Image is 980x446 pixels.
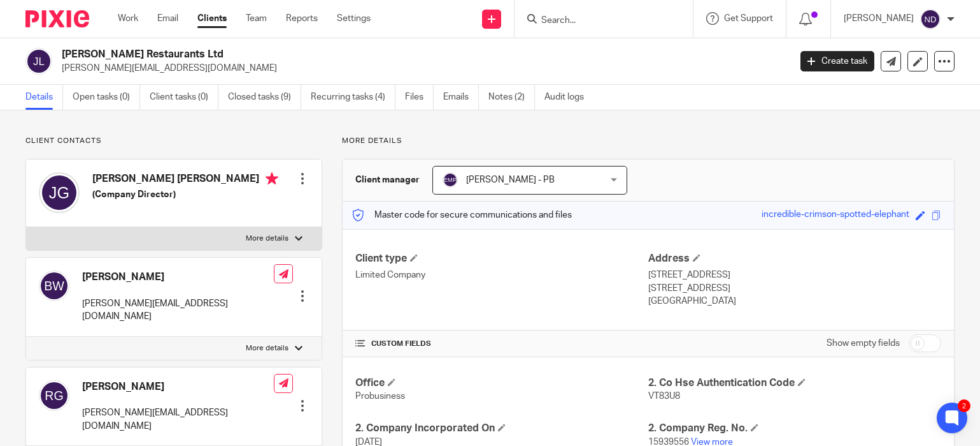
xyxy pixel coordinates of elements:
p: More details [246,234,288,244]
p: [PERSON_NAME] [844,12,914,25]
a: Details [25,85,63,110]
h5: (Company Director) [92,188,278,201]
a: Email [157,12,178,25]
a: Open tasks (0) [73,85,140,110]
a: Reports [286,12,318,25]
a: Create task [800,51,874,71]
p: [PERSON_NAME][EMAIL_ADDRESS][DOMAIN_NAME] [82,297,274,323]
p: More details [342,136,955,146]
img: svg%3E [39,380,69,411]
h4: 2. Co Hse Authentication Code [648,376,941,390]
p: Master code for secure communications and files [352,209,572,221]
h4: Office [355,376,648,390]
a: Files [405,85,434,110]
a: Notes (2) [488,85,535,110]
i: Primary [266,172,278,185]
h4: [PERSON_NAME] [82,271,274,284]
input: Search [540,15,655,27]
img: svg%3E [25,48,52,75]
div: 2 [958,399,970,412]
a: Team [246,12,267,25]
img: svg%3E [39,271,69,301]
h4: [PERSON_NAME] [PERSON_NAME] [92,172,278,188]
a: Client tasks (0) [150,85,218,110]
p: More details [246,343,288,353]
img: svg%3E [39,172,80,213]
h4: [PERSON_NAME] [82,380,274,394]
p: [PERSON_NAME][EMAIL_ADDRESS][DOMAIN_NAME] [62,62,781,75]
a: Work [118,12,138,25]
p: [GEOGRAPHIC_DATA] [648,295,941,308]
h4: 2. Company Incorporated On [355,422,648,435]
span: VT83U8 [648,392,680,401]
h4: 2. Company Reg. No. [648,422,941,435]
h3: Client manager [355,174,420,186]
label: Show empty fields [827,337,900,350]
img: svg%3E [443,172,458,188]
p: [STREET_ADDRESS] [648,282,941,295]
p: [PERSON_NAME][EMAIL_ADDRESS][DOMAIN_NAME] [82,406,274,433]
h2: [PERSON_NAME] Restaurants Ltd [62,48,637,61]
h4: Client type [355,252,648,265]
p: [STREET_ADDRESS] [648,269,941,281]
span: [PERSON_NAME] - PB [466,175,555,184]
a: Emails [443,85,479,110]
h4: Address [648,252,941,265]
a: Audit logs [544,85,593,110]
p: Client contacts [25,136,322,146]
div: incredible-crimson-spotted-elephant [762,208,909,223]
p: Limited Company [355,269,648,281]
span: Probusiness [355,392,405,401]
a: Closed tasks (9) [228,85,301,110]
a: Recurring tasks (4) [311,85,395,110]
span: Get Support [724,14,773,23]
h4: CUSTOM FIELDS [355,339,648,349]
img: svg%3E [920,9,941,29]
img: Pixie [25,10,89,27]
a: Settings [337,12,371,25]
a: Clients [197,12,227,25]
